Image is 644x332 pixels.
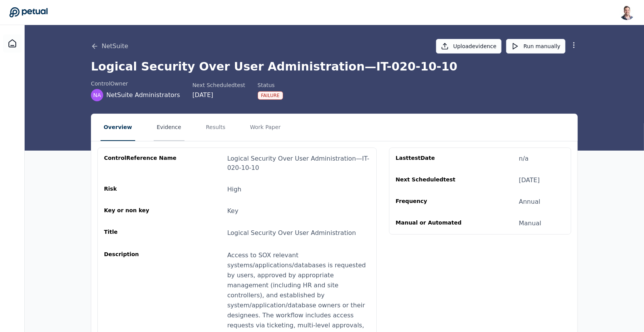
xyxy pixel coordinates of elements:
[3,34,22,53] a: Dashboard
[9,7,48,18] a: Go to Dashboard
[519,176,540,185] div: [DATE]
[227,206,238,216] div: Key
[154,114,184,141] button: Evidence
[91,60,578,74] h1: Logical Security Over User Administration — IT-020-10-10
[93,91,101,99] span: NA
[258,91,283,100] div: Failure
[619,5,635,20] img: Snir Kodesh
[91,42,128,51] button: NetSuite
[519,219,541,228] div: Manual
[203,114,229,141] button: Results
[519,197,540,206] div: Annual
[506,39,565,54] button: Run manually
[104,206,178,216] div: Key or non key
[396,176,470,185] div: Next Scheduled test
[247,114,284,141] button: Work Paper
[519,154,528,163] div: n/a
[104,185,178,194] div: Risk
[396,219,470,228] div: Manual or Automated
[192,81,245,89] div: Next Scheduled test
[101,114,135,141] button: Overview
[396,197,470,206] div: Frequency
[91,80,180,87] div: control Owner
[436,39,502,54] button: Uploadevidence
[227,154,370,173] div: Logical Security Over User Administration — IT-020-10-10
[227,185,241,194] div: High
[396,154,470,163] div: Last test Date
[104,154,178,173] div: control Reference Name
[104,228,178,238] div: Title
[91,114,577,141] nav: Tabs
[258,81,283,89] div: Status
[192,91,245,100] div: [DATE]
[227,229,356,236] span: Logical Security Over User Administration
[106,91,180,100] span: NetSuite Administrators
